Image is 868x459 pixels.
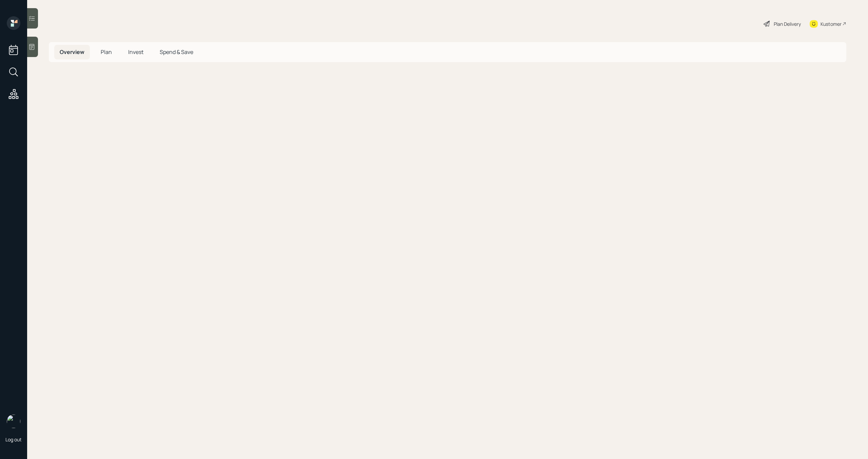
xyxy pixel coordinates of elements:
img: michael-russo-headshot.png [7,415,20,428]
span: Invest [128,48,143,56]
span: Plan [101,48,112,56]
span: Spend & Save [160,48,193,56]
span: Overview [60,48,84,56]
div: Plan Delivery [774,20,801,27]
div: Kustomer [821,20,842,27]
div: Log out [5,436,22,443]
